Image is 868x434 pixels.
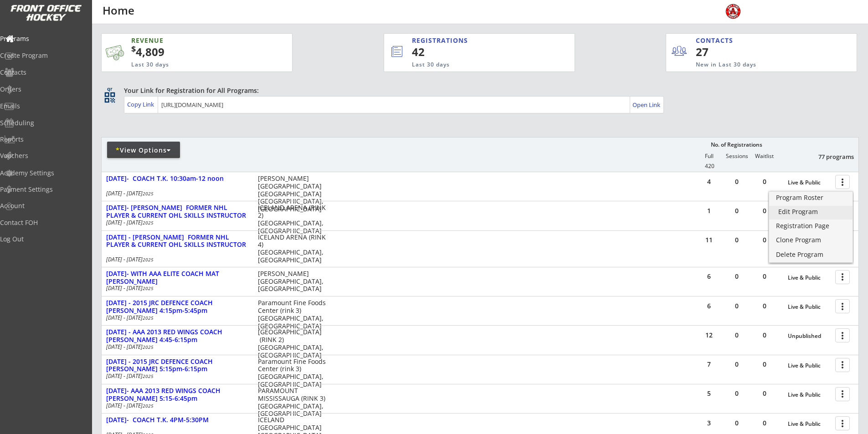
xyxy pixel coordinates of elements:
div: [DATE] - AAA 2013 RED WINGS COACH [PERSON_NAME] 4:45-6:15pm [106,328,248,344]
button: more_vert [835,175,850,189]
div: Paramount Fine Foods Center (rink 3) [GEOGRAPHIC_DATA], [GEOGRAPHIC_DATA] [258,299,329,330]
div: 0 [751,237,778,243]
sup: $ [131,43,136,54]
div: REVENUE [131,36,248,45]
div: Sessions [723,153,750,159]
a: Program Roster [769,192,853,205]
div: [DATE]- COACH T.K. 10:30am-12 noon [106,175,248,183]
div: [DATE] - [PERSON_NAME] FORMER NHL PLAYER & CURRENT OHL SKILLS INSTRUCTOR [106,234,248,249]
div: View Options [107,146,180,155]
div: 0 [723,303,750,309]
div: Live & Public [788,275,831,281]
div: Live & Public [788,392,831,398]
em: 2025 [143,315,154,321]
div: Program Roster [776,194,846,201]
div: PARAMOUNT MISSISSAUGA (RINK 3) [GEOGRAPHIC_DATA], [GEOGRAPHIC_DATA] [258,387,329,418]
div: Registration Page [776,223,846,229]
div: Open Link [632,101,661,109]
div: 11 [695,237,723,243]
div: [DATE] - 2015 JRC DEFENCE COACH [PERSON_NAME] 4:15pm-5:45pm [106,299,248,315]
div: ICELAND ARENA (RINK 4) [GEOGRAPHIC_DATA], [GEOGRAPHIC_DATA] [258,234,329,264]
div: 0 [723,208,750,214]
div: 0 [723,179,750,185]
div: [DATE]- [PERSON_NAME] FORMER NHL PLAYER & CURRENT OHL SKILLS INSTRUCTOR [106,204,248,220]
div: 0 [751,420,778,426]
div: Last 30 days [131,61,248,69]
em: 2025 [143,344,154,350]
div: [DATE] - [DATE] [106,191,246,196]
div: [DATE] - [DATE] [106,344,246,350]
div: 0 [751,303,778,309]
div: 4,809 [131,44,263,60]
div: Last 30 days [412,61,537,69]
div: No. of Registrations [708,142,765,148]
a: Registration Page [769,220,853,234]
div: [PERSON_NAME] [GEOGRAPHIC_DATA], [GEOGRAPHIC_DATA] [258,270,329,293]
div: [DATE]- COACH T.K. 4PM-5:30PM [106,416,248,424]
div: [DATE] - [DATE] [106,257,246,262]
div: Delete Program [776,251,846,258]
div: 3 [695,420,723,426]
div: [DATE] - [DATE] [106,373,246,379]
div: 0 [723,390,750,397]
div: CONTACTS [696,36,737,45]
div: [DATE] - [DATE] [106,220,246,225]
div: 7 [695,361,723,368]
div: Clone Program [776,237,846,243]
div: Your Link for Registration for All Programs: [124,86,831,95]
div: [DATE]- WITH AAA ELITE COACH MAT [PERSON_NAME] [106,270,248,286]
div: 0 [723,361,750,368]
div: [DATE] - [DATE] [106,286,246,291]
button: more_vert [835,270,850,284]
div: 77 programs [806,153,854,161]
div: 6 [695,303,723,309]
em: 2025 [143,373,154,379]
button: more_vert [835,328,850,342]
div: 1 [695,208,723,214]
div: Live & Public [788,363,831,369]
em: 2025 [143,403,154,409]
div: 27 [696,44,752,60]
a: Edit Program [769,206,853,220]
div: [PERSON_NAME][GEOGRAPHIC_DATA] [GEOGRAPHIC_DATA] [GEOGRAPHIC_DATA], [GEOGRAPHIC_DATA] [258,175,329,213]
div: 0 [751,208,778,214]
div: 0 [751,273,778,280]
div: Live & Public [788,304,831,310]
div: ICELAND ARENA (RINK 2) [GEOGRAPHIC_DATA], [GEOGRAPHIC_DATA] [258,204,329,235]
div: 12 [695,332,723,338]
div: 4 [695,179,723,185]
div: qr [104,86,115,92]
em: 2025 [143,285,154,291]
div: [DATE] - 2015 JRC DEFENCE COACH [PERSON_NAME] 5:15pm-6:15pm [106,358,248,373]
em: 2025 [143,256,154,263]
div: Paramount Fine Foods Center (rink 3) [GEOGRAPHIC_DATA], [GEOGRAPHIC_DATA] [258,358,329,388]
div: Live & Public [788,421,831,427]
div: [GEOGRAPHIC_DATA] (RINK 2) [GEOGRAPHIC_DATA], [GEOGRAPHIC_DATA] [258,328,329,359]
button: more_vert [835,416,850,430]
button: more_vert [835,387,850,401]
div: [DATE] - [DATE] [106,403,246,408]
a: Open Link [632,98,661,111]
em: 2025 [143,220,154,226]
button: more_vert [835,358,850,372]
div: Live & Public [788,179,831,186]
div: REGISTRATIONS [412,36,532,45]
div: Edit Program [778,209,843,215]
div: Copy Link [127,100,156,108]
div: 6 [695,273,723,280]
div: 0 [723,273,750,280]
div: [DATE] - [DATE] [106,315,246,321]
div: New in Last 30 days [696,61,814,69]
button: qr_code [103,91,117,104]
div: 0 [723,332,750,338]
em: 2025 [143,190,154,197]
div: 0 [751,332,778,338]
div: Unpublished [788,333,831,339]
div: 0 [723,420,750,426]
div: 0 [751,361,778,368]
div: 0 [723,237,750,243]
div: 0 [751,179,778,185]
div: Full [695,153,723,159]
div: 0 [751,390,778,397]
div: 5 [695,390,723,397]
